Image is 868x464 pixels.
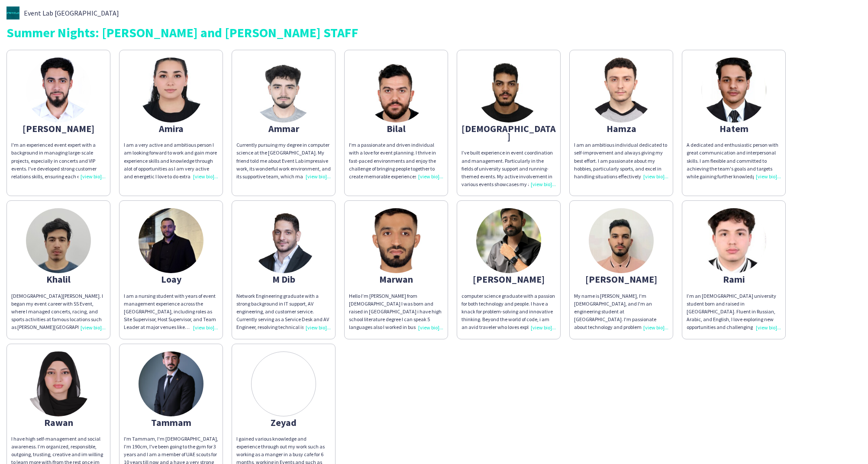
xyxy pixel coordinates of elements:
[574,275,668,283] div: [PERSON_NAME]
[701,208,766,273] img: thumb-67e43f83ee4c4.jpeg
[124,141,218,180] div: I am a very active and ambitious person I am looking forward to work and gain more experience ski...
[26,351,91,416] img: thumb-670a4fde1454b.png
[236,275,331,283] div: M Dib
[236,125,331,132] div: Ammar
[11,292,106,332] div: [DEMOGRAPHIC_DATA][PERSON_NAME]. I began my event career with SS Event, where I managed concerts,...
[236,292,331,332] div: Network Engineering graduate with a strong background in IT support, AV engineering, and customer...
[236,419,331,426] div: Zeyad
[6,6,19,19] img: thumb-501d336b-d299-4b51-a571-f4ce7ec5286e.jpg
[461,149,556,188] div: I’ve built experience in event coordination and management. Particularly in the fields of univers...
[574,125,668,132] div: Hamza
[461,292,556,332] div: computer science graduate with a passion for both technology and people. I have a knack for probl...
[687,292,781,332] div: I’m an [DEMOGRAPHIC_DATA] university student born and raised in [GEOGRAPHIC_DATA]. Fluent in Russ...
[26,58,91,122] img: thumb-67f6b8e23953b.jpeg
[251,208,316,273] img: thumb-6639bb3b7dfd8.jpg
[687,125,781,132] div: Hatem
[589,208,654,273] img: thumb-66e56dacc1396.jpeg
[687,141,781,180] div: A dedicated and enthusiastic person with great communication and interpersonal skills. I am flexi...
[26,208,91,273] img: thumb-65afb8cedd203.jpg
[11,141,106,180] div: I'm an experienced event expert with a background in managing large-scale projects, especially in...
[124,125,218,132] div: Amira
[11,275,106,283] div: Khalil
[349,125,443,132] div: Bilal
[24,9,119,17] span: Event Lab [GEOGRAPHIC_DATA]
[11,419,106,426] div: Rawan
[124,419,218,426] div: Tammam
[461,275,556,283] div: [PERSON_NAME]
[349,275,443,283] div: Marwan
[349,292,443,332] div: Hello I’m [PERSON_NAME] from [DEMOGRAPHIC_DATA] I was born and raised in [GEOGRAPHIC_DATA] i have...
[6,26,862,39] div: Summer Nights: [PERSON_NAME] and [PERSON_NAME] STAFF
[364,58,429,122] img: thumb-6638d2919bbb7.jpeg
[461,125,556,140] div: [DEMOGRAPHIC_DATA]
[124,292,218,332] div: I am a nursing student with years of event management experience across the [GEOGRAPHIC_DATA], in...
[124,275,218,283] div: Loay
[349,141,443,180] div: I'm a passionate and driven individual with a love for event planning. I thrive in fast-paced env...
[589,58,654,122] img: thumb-670a5f64c6d4c.jpeg
[139,208,203,273] img: thumb-686f6a83419af.jpeg
[11,125,106,132] div: [PERSON_NAME]
[574,141,668,180] div: I am an ambitious individual dedicated to self-improvement and always giving my best effort. I am...
[574,292,668,332] div: My name is [PERSON_NAME], I'm [DEMOGRAPHIC_DATA], and I'm an engineering student at [GEOGRAPHIC_D...
[139,351,203,416] img: thumb-686c070a56e6c.jpg
[364,208,429,273] img: thumb-e7a8d266-6587-48c3-a3fd-1af5c5d4fd9d.jpg
[139,58,203,122] img: thumb-6691deac1da77.jpg
[236,141,331,180] div: Currently pursuing my degree in computer science at the [GEOGRAPHIC_DATA]. My friend told me abou...
[687,275,781,283] div: Rami
[476,58,541,122] img: thumb-66e6fcdf1b303.jpg
[251,58,316,122] img: thumb-663bc3c1b18ef.jpg
[701,58,766,122] img: thumb-673c639ac01e8.jpg
[476,208,541,273] img: thumb-b084c7c5-4b08-4b6f-a28b-e8834334cf20.jpg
